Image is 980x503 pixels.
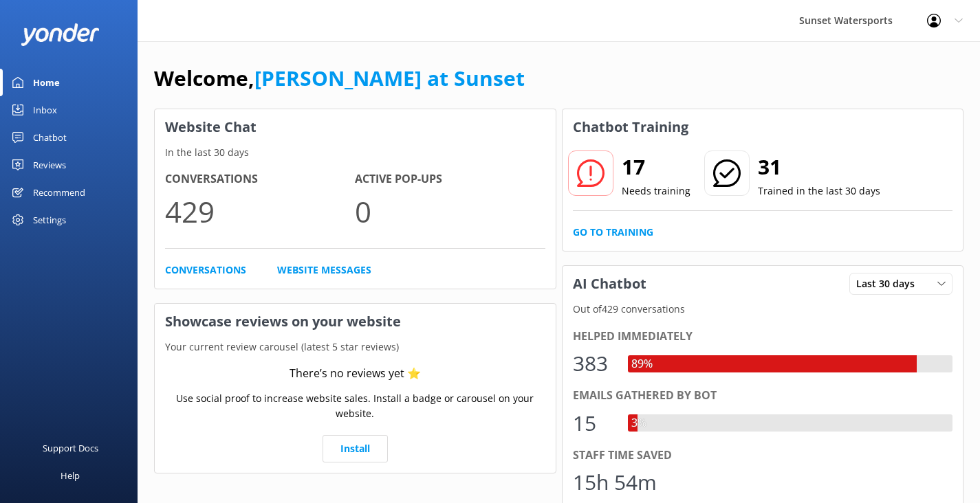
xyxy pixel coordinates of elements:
[628,355,656,373] div: 89%
[563,109,699,145] h3: Chatbot Training
[758,150,880,183] h2: 31
[573,466,657,499] div: 15h 54m
[573,347,614,380] div: 383
[33,96,57,124] div: Inbox
[290,365,421,383] div: There’s no reviews yet ⭐
[155,304,556,339] h3: Showcase reviews on your website
[355,170,545,188] h4: Active Pop-ups
[33,151,66,179] div: Reviews
[323,435,388,462] a: Install
[33,179,85,206] div: Recommend
[154,62,525,95] h1: Welcome,
[155,145,556,160] p: In the last 30 days
[165,391,545,422] p: Use social proof to increase website sales. Install a badge or carousel on your website.
[21,23,100,46] img: yonder-white-logo.png
[277,262,371,278] a: Website Messages
[33,124,67,151] div: Chatbot
[165,170,355,188] h4: Conversations
[856,276,923,291] span: Last 30 days
[573,387,953,405] div: Emails gathered by bot
[573,225,653,240] a: Go to Training
[758,183,880,199] p: Trained in the last 30 days
[573,447,953,465] div: Staff time saved
[155,339,556,355] p: Your current review carousel (latest 5 star reviews)
[165,188,355,234] p: 429
[165,262,246,278] a: Conversations
[622,183,690,199] p: Needs training
[563,266,657,302] h3: AI Chatbot
[573,328,953,346] div: Helped immediately
[254,64,525,92] a: [PERSON_NAME] at Sunset
[355,188,545,234] p: 0
[33,206,66,234] div: Settings
[628,414,650,432] div: 3%
[573,407,614,440] div: 15
[43,434,98,462] div: Support Docs
[155,109,556,145] h3: Website Chat
[563,302,963,317] p: Out of 429 conversations
[33,69,60,96] div: Home
[622,150,690,183] h2: 17
[61,462,80,489] div: Help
